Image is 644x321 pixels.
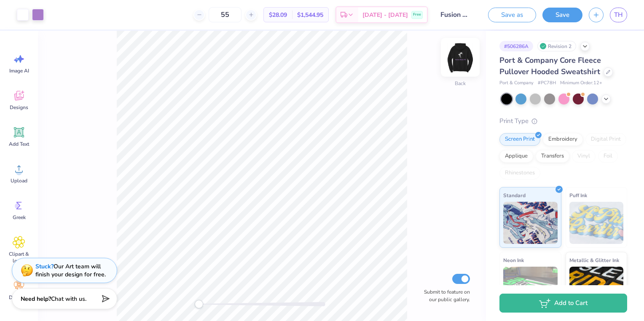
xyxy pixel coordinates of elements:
[35,262,106,278] div: Our Art team will finish your design for free.
[503,202,558,244] img: Standard
[209,7,241,22] input: – –
[503,267,558,309] img: Neon Ink
[419,288,470,303] label: Submit to feature on our public gallery.
[9,141,29,147] span: Add Text
[195,300,203,308] div: Accessibility label
[10,104,28,111] span: Designs
[11,177,27,184] span: Upload
[569,202,624,244] img: Puff Ink
[569,191,587,200] span: Puff Ink
[5,251,33,264] span: Clipart & logos
[569,267,624,309] img: Metallic & Glitter Ink
[13,214,26,221] span: Greek
[9,294,29,301] span: Decorate
[297,11,323,19] span: $1,544.95
[503,256,524,265] span: Neon Ink
[455,80,466,87] div: Back
[269,11,287,19] span: $28.09
[9,67,29,74] span: Image AI
[413,12,421,18] span: Free
[21,295,51,303] strong: Need help?
[443,40,477,74] img: Back
[499,167,540,179] div: Rhinestones
[434,6,475,23] input: Untitled Design
[499,150,533,163] div: Applique
[35,262,54,270] strong: Stuck?
[503,191,526,200] span: Standard
[560,80,602,87] span: Minimum Order: 12 +
[614,10,623,20] span: TH
[499,55,601,77] span: Port & Company Core Fleece Pullover Hooded Sweatshirt
[51,295,86,303] span: Chat with us.
[499,80,534,87] span: Port & Company
[488,8,536,22] button: Save as
[499,294,627,313] button: Add to Cart
[362,11,408,19] span: [DATE] - [DATE]
[536,150,569,163] div: Transfers
[538,80,556,87] span: # PC78H
[610,8,627,22] a: TH
[569,256,619,265] span: Metallic & Glitter Ink
[543,133,583,146] div: Embroidery
[585,133,626,146] div: Digital Print
[499,116,627,126] div: Print Type
[499,133,540,146] div: Screen Print
[499,41,533,51] div: # 506286A
[598,150,618,163] div: Foil
[542,8,582,22] button: Save
[537,41,576,51] div: Revision 2
[572,150,596,163] div: Vinyl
